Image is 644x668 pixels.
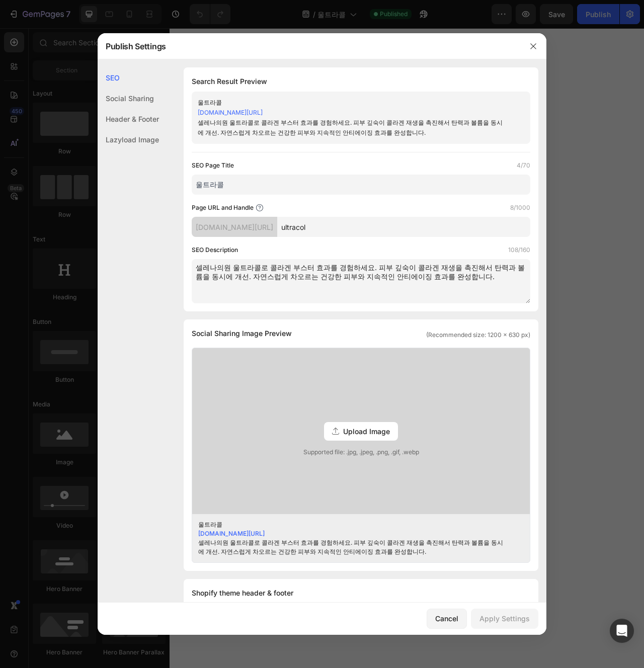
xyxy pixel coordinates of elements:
[610,619,634,643] div: Open Intercom Messenger
[517,160,530,171] label: 4/70
[98,67,159,88] div: SEO
[98,88,159,109] div: Social Sharing
[198,109,263,116] a: [DOMAIN_NAME][URL]
[479,613,530,624] div: Apply Settings
[192,217,277,237] div: [DOMAIN_NAME][URL]
[198,520,508,529] div: 울트라콜
[98,109,159,129] div: Header & Footer
[98,129,159,150] div: Lazyload Image
[471,609,538,629] button: Apply Settings
[426,330,530,340] span: (Recommended size: 1200 x 630 px)
[192,327,292,340] span: Social Sharing Image Preview
[192,245,238,255] label: SEO Description
[192,75,530,88] h1: Search Result Preview
[98,33,520,59] div: Publish Settings
[198,98,508,108] div: 울트라콜
[427,609,467,629] button: Cancel
[435,613,458,624] div: Cancel
[198,530,265,537] a: [DOMAIN_NAME][URL]
[192,160,234,171] label: SEO Page Title
[192,175,530,195] input: Title
[198,538,508,556] div: 셀레나의원 울트라콜로 콜라겐 부스터 효과를 경험하세요. 피부 깊숙이 콜라겐 재생을 촉진해서 탄력과 볼륨을 동시에 개선. 자연스럽게 차오르는 건강한 피부와 지속적인 안티에이징 ...
[198,118,508,138] div: 셀레나의원 울트라콜로 콜라겐 부스터 효과를 경험하세요. 피부 깊숙이 콜라겐 재생을 촉진해서 탄력과 볼륨을 동시에 개선. 자연스럽게 차오르는 건강한 피부와 지속적인 안티에이징 ...
[192,587,530,599] div: Shopify theme header & footer
[508,245,530,255] label: 108/160
[510,203,530,213] label: 8/1000
[192,448,530,457] span: Supported file: .jpg, .jpeg, .png, .gif, .webp
[277,217,530,237] input: Handle
[192,203,254,213] label: Page URL and Handle
[192,601,530,619] div: To edit those sections, please follow instruction in
[343,426,390,437] span: Upload Image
